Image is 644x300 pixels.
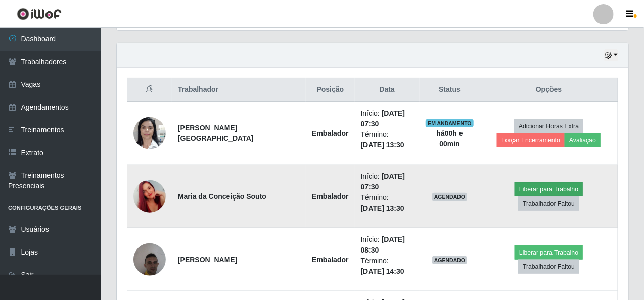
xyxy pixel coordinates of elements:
[361,172,405,191] time: [DATE] 07:30
[515,182,583,196] button: Liberar para Trabalho
[133,168,166,225] img: 1746815738665.jpeg
[178,192,266,201] strong: Maria da Conceição Souto
[133,238,166,281] img: 1701560793571.jpeg
[361,267,404,275] time: [DATE] 14:30
[306,78,354,102] th: Posição
[420,78,480,102] th: Status
[312,129,348,137] strong: Embalador
[426,119,474,127] span: EM ANDAMENTO
[361,141,404,149] time: [DATE] 13:30
[133,112,166,155] img: 1694453372238.jpeg
[172,78,306,102] th: Trabalhador
[361,192,413,214] li: Término:
[518,260,579,274] button: Trabalhador Faltou
[178,124,254,142] strong: [PERSON_NAME][GEOGRAPHIC_DATA]
[361,129,413,151] li: Término:
[361,256,413,277] li: Término:
[17,8,62,20] img: CoreUI Logo
[480,78,618,102] th: Opções
[437,129,463,148] strong: há 00 h e 00 min
[312,256,348,264] strong: Embalador
[178,256,237,264] strong: [PERSON_NAME]
[518,196,579,211] button: Trabalhador Faltou
[361,108,413,129] li: Início:
[515,245,583,260] button: Liberar para Trabalho
[361,109,405,128] time: [DATE] 07:30
[361,171,413,192] li: Início:
[497,133,565,147] button: Forçar Encerramento
[514,119,583,133] button: Adicionar Horas Extra
[355,78,420,102] th: Data
[312,192,348,201] strong: Embalador
[432,256,468,264] span: AGENDADO
[432,193,468,201] span: AGENDADO
[565,133,601,147] button: Avaliação
[361,234,413,256] li: Início:
[361,204,404,212] time: [DATE] 13:30
[361,235,405,254] time: [DATE] 08:30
